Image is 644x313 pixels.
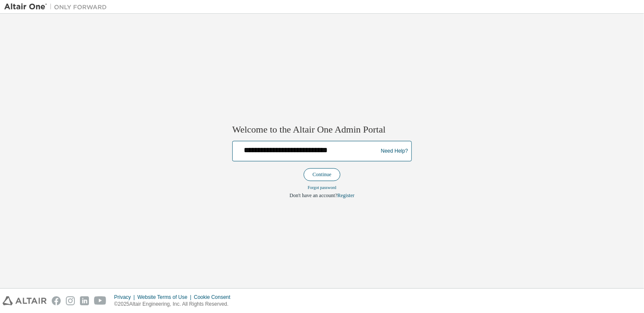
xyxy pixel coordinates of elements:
button: Continue [304,168,340,181]
div: Privacy [114,294,137,301]
div: Cookie Consent [194,294,235,301]
h2: Welcome to the Altair One Admin Portal [232,124,412,136]
a: Forgot password [308,186,337,190]
img: altair_logo.svg [3,296,47,305]
div: Website Terms of Use [137,294,194,301]
img: facebook.svg [52,296,61,305]
img: Altair One [4,3,111,11]
a: Need Help? [381,151,408,151]
img: youtube.svg [94,296,106,305]
img: instagram.svg [66,296,75,305]
a: Register [337,193,354,199]
span: Don't have an account? [290,193,337,199]
p: © 2025 Altair Engineering, Inc. All Rights Reserved. [114,301,236,308]
img: linkedin.svg [80,296,89,305]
